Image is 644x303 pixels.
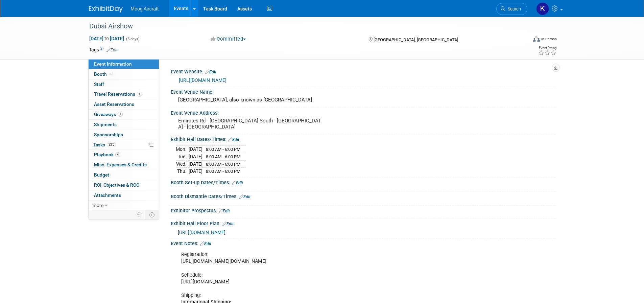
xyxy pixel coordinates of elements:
[176,153,189,161] td: Tue.
[107,142,116,147] span: 33%
[89,180,159,190] a: ROI, Objectives & ROO
[89,201,159,210] a: more
[94,132,123,137] span: Sponsorships
[94,91,142,97] span: Travel Reservations
[189,160,202,168] td: [DATE]
[89,6,123,13] img: ExhibitDay
[171,108,555,116] div: Event Venue Address:
[103,36,110,41] span: to
[189,146,202,153] td: [DATE]
[89,140,159,150] a: Tasks33%
[131,6,159,11] span: Moog Aircraft
[89,120,159,130] a: Shipments
[110,72,113,76] i: Booth reservation complete
[171,238,555,247] div: Event Notes:
[533,36,540,42] img: Format-Inperson.png
[89,79,159,89] a: Staff
[94,182,139,188] span: ROI, Objectives & ROO
[89,99,159,109] a: Asset Reservations
[89,69,159,79] a: Booth
[228,137,239,142] a: Edit
[89,36,124,42] span: [DATE] [DATE]
[93,203,103,208] span: more
[176,160,189,168] td: Wed.
[89,110,159,119] a: Giveaways1
[115,152,120,157] span: 4
[171,218,555,227] div: Exhibit Hall Floor Plan:
[94,61,132,67] span: Event Information
[487,35,557,45] div: Event Format
[125,37,140,41] span: (5 days)
[206,162,240,167] span: 8:00 AM - 6:00 PM
[89,59,159,69] a: Event Information
[137,92,142,97] span: 1
[89,150,159,160] a: Playbook4
[176,168,189,175] td: Thu.
[145,210,159,219] td: Toggle Event Tabs
[189,168,202,175] td: [DATE]
[171,191,555,200] div: Booth Dismantle Dates/Times:
[94,101,134,107] span: Asset Reservations
[94,122,117,127] span: Shipments
[178,118,324,130] pre: Emirates Rd - [GEOGRAPHIC_DATA] South - [GEOGRAPHIC_DATA] - [GEOGRAPHIC_DATA]
[94,172,109,178] span: Budget
[171,178,555,186] div: Booth Set-up Dates/Times:
[232,181,243,185] a: Edit
[179,77,226,83] a: [URL][DOMAIN_NAME]
[171,134,555,143] div: Exhibit Hall Dates/Times:
[118,112,123,117] span: 1
[134,210,145,219] td: Personalize Event Tab Strip
[206,169,240,174] span: 8:00 AM - 6:00 PM
[541,37,557,42] div: In-Person
[87,20,517,32] div: Dubai Airshow
[505,6,521,11] span: Search
[222,222,234,226] a: Edit
[374,37,458,42] span: [GEOGRAPHIC_DATA], [GEOGRAPHIC_DATA]
[93,142,116,147] span: Tasks
[206,147,240,152] span: 8:00 AM - 6:00 PM
[176,146,189,153] td: Mon.
[89,190,159,200] a: Attachments
[178,230,225,235] a: [URL][DOMAIN_NAME]
[219,209,230,213] a: Edit
[94,192,121,198] span: Attachments
[89,170,159,180] a: Budget
[536,2,549,15] img: Kelsey Blackley
[206,154,240,159] span: 8:00 AM - 6:00 PM
[176,95,550,105] div: [GEOGRAPHIC_DATA], also known as [GEOGRAPHIC_DATA]
[89,130,159,140] a: Sponsorships
[538,46,556,50] div: Event Rating
[94,112,123,117] span: Giveaways
[94,152,120,157] span: Playbook
[239,194,251,199] a: Edit
[171,206,555,214] div: Exhibitor Prospectus:
[94,71,115,77] span: Booth
[189,153,202,161] td: [DATE]
[94,162,147,167] span: Misc. Expenses & Credits
[496,3,527,15] a: Search
[200,241,211,246] a: Edit
[89,46,118,53] td: Tags
[171,87,555,95] div: Event Venue Name:
[89,160,159,170] a: Misc. Expenses & Credits
[89,89,159,99] a: Travel Reservations1
[205,70,216,74] a: Edit
[208,36,248,43] button: Committed
[171,67,555,75] div: Event Website:
[94,81,104,87] span: Staff
[106,48,118,52] a: Edit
